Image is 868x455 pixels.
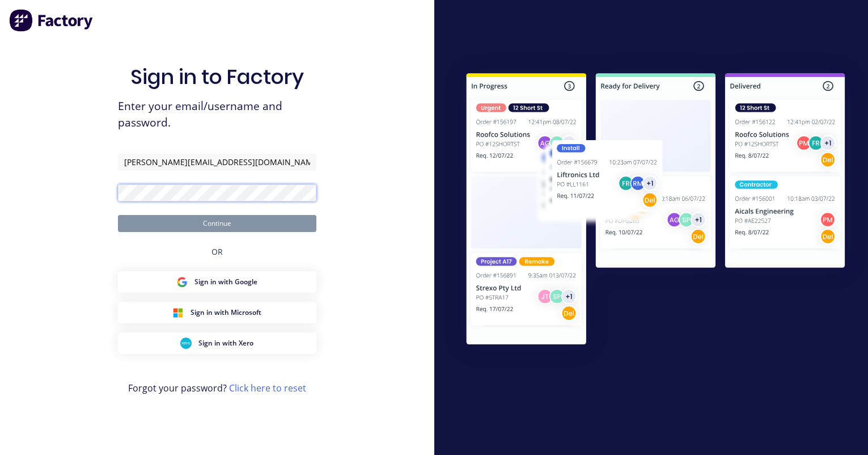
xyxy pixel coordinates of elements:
[9,9,94,32] img: Factory
[172,307,184,318] img: Microsoft Sign in
[198,338,253,348] span: Sign in with Xero
[128,381,306,395] span: Forgot your password?
[180,338,192,349] img: Xero Sign in
[190,307,261,318] span: Sign in with Microsoft
[118,215,316,232] button: Continue
[229,382,306,394] a: Click here to reset
[118,271,316,293] button: Google Sign inSign in with Google
[176,276,188,288] img: Google Sign in
[211,232,223,271] div: OR
[194,277,257,287] span: Sign in with Google
[118,302,316,323] button: Microsoft Sign inSign in with Microsoft
[118,332,316,354] button: Xero Sign inSign in with Xero
[118,98,316,131] span: Enter your email/username and password.
[130,65,304,89] h1: Sign in to Factory
[118,154,316,171] input: Email/Username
